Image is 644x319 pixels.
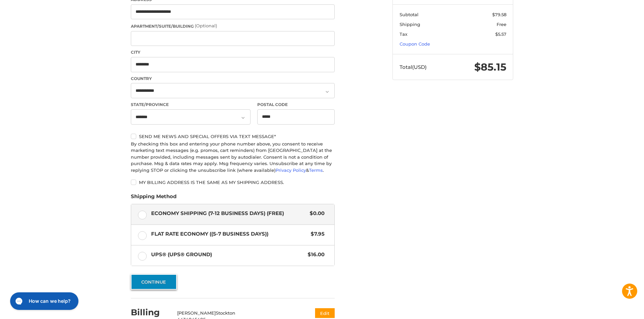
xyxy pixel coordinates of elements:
span: $5.57 [495,31,506,37]
label: City [131,49,335,55]
span: Stockton [216,310,235,316]
label: My billing address is the same as my shipping address. [131,180,335,185]
button: Continue [131,274,177,290]
span: Economy Shipping (7-12 Business Days) (Free) [151,210,307,217]
span: $16.00 [304,251,325,259]
h2: Billing [131,307,170,318]
a: Privacy Policy [276,167,306,173]
span: Shipping [400,22,420,27]
span: Tax [400,31,407,37]
span: $7.95 [307,230,325,238]
label: State/Province [131,102,251,108]
small: (Optional) [195,23,217,28]
span: Free [497,22,506,27]
label: Postal Code [257,102,335,108]
div: By checking this box and entering your phone number above, you consent to receive marketing text ... [131,141,335,174]
span: $79.58 [492,12,506,17]
label: Send me news and special offers via text message* [131,134,335,139]
span: Total (USD) [400,64,427,70]
span: [PERSON_NAME] [177,310,216,316]
a: Terms [309,167,323,173]
label: Apartment/Suite/Building [131,23,335,29]
span: $0.00 [306,210,325,217]
span: $85.15 [474,61,506,73]
span: Flat Rate Economy ((5-7 Business Days)) [151,230,308,238]
label: Country [131,76,335,82]
span: Subtotal [400,12,419,17]
legend: Shipping Method [131,193,176,204]
button: Edit [315,308,335,318]
span: UPS® (UPS® Ground) [151,251,305,259]
iframe: Gorgias live chat messenger [7,290,80,312]
a: Coupon Code [400,41,430,47]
